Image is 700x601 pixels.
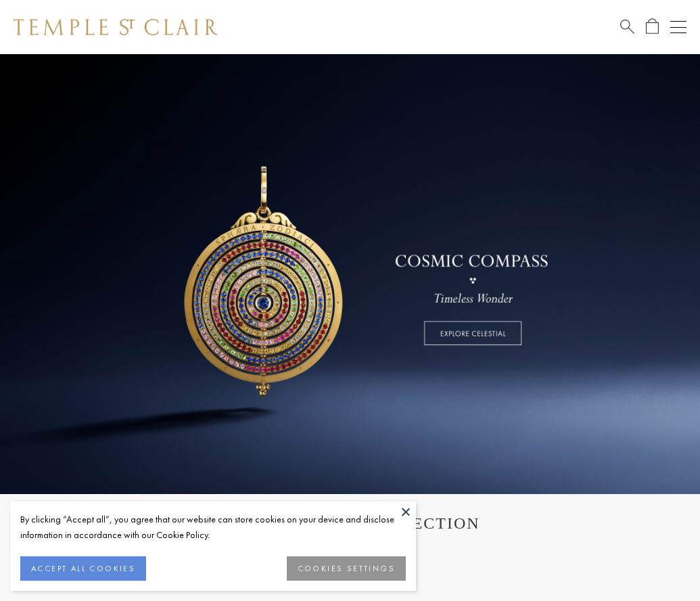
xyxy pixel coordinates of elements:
div: By clicking “Accept all”, you agree that our website can store cookies on your device and disclos... [20,512,406,543]
a: Open Shopping Bag [646,18,659,35]
button: Open navigation [670,19,686,35]
a: Search [620,18,634,35]
img: Temple St. Clair [14,19,218,35]
button: ACCEPT ALL COOKIES [20,556,146,581]
button: COOKIES SETTINGS [287,556,406,581]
